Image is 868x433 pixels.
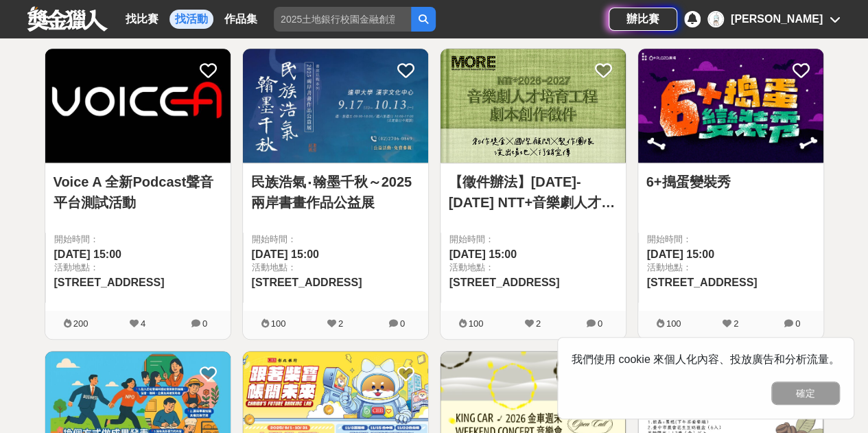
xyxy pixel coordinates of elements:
span: [DATE] 15:00 [449,248,517,260]
a: 找比賽 [120,10,164,29]
span: 2 [338,318,343,329]
a: 民族浩氣‧翰墨千秋～2025兩岸書畫作品公益展 [251,172,420,213]
span: 開始時間： [449,233,618,246]
a: Cover Image [45,49,231,164]
span: 開始時間： [252,233,420,246]
a: Cover Image [243,49,428,164]
span: [DATE] 15:00 [252,248,319,260]
span: 200 [73,318,89,329]
a: 作品集 [219,10,263,29]
span: [DATE] 15:00 [54,248,121,260]
span: 0 [400,318,405,329]
img: Cover Image [441,49,626,163]
a: 找活動 [169,10,213,29]
span: [DATE] 15:00 [647,248,714,260]
img: Avatar [709,12,723,26]
span: 活動地點： [647,261,815,274]
span: 我們使用 cookie 來個人化內容、投放廣告和分析流量。 [572,353,840,365]
img: Cover Image [243,49,428,163]
span: 開始時間： [647,233,815,246]
span: [STREET_ADDRESS] [449,277,560,288]
button: 確定 [771,382,840,405]
span: 0 [202,318,207,329]
span: [STREET_ADDRESS] [54,277,165,288]
img: Cover Image [638,49,823,163]
a: 辦比賽 [609,8,677,31]
a: 【徵件辦法】[DATE]-[DATE] NTT+音樂劇人才培育工程｜ 即日起收件至[DATE] [449,172,618,213]
span: 活動地點： [54,261,222,274]
span: 100 [271,318,286,329]
span: 4 [141,318,145,329]
span: 0 [795,318,800,329]
a: Cover Image [638,49,823,164]
div: [PERSON_NAME] [731,11,823,27]
span: [STREET_ADDRESS] [252,277,362,288]
span: 100 [666,318,681,329]
span: 活動地點： [449,261,618,274]
span: 活動地點： [252,261,420,274]
a: 6+搗蛋變裝秀 [646,172,815,192]
a: Voice A 全新Podcast聲音平台測試活動 [54,172,222,213]
span: 100 [469,318,484,329]
span: 2 [536,318,541,329]
input: 2025土地銀行校園金融創意挑戰賽：從你出發 開啟智慧金融新頁 [274,7,411,32]
span: 開始時間： [54,233,222,246]
a: Cover Image [441,49,626,164]
span: 2 [734,318,738,329]
img: Cover Image [45,49,231,163]
span: 0 [598,318,602,329]
span: [STREET_ADDRESS] [647,277,758,288]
